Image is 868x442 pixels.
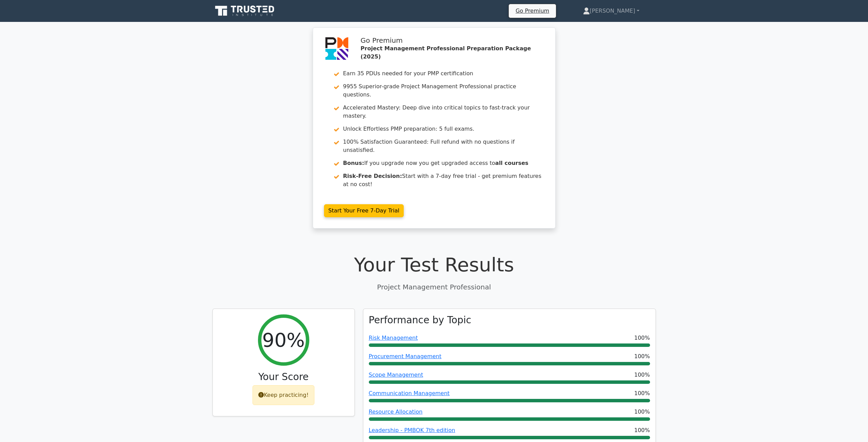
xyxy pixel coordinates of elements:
a: Go Premium [511,6,553,15]
h1: Your Test Results [212,253,656,276]
p: Project Management Professional [212,282,656,292]
a: [PERSON_NAME] [567,4,656,18]
a: Resource Allocation [369,408,423,415]
a: Leadership - PMBOK 7th edition [369,427,455,433]
span: 100% [634,408,650,416]
span: 100% [634,426,650,434]
span: 100% [634,352,650,361]
a: Scope Management [369,372,423,378]
a: Risk Management [369,335,418,341]
span: 100% [634,334,650,342]
a: Start Your Free 7-Day Trial [324,204,404,217]
a: Procurement Management [369,353,442,360]
span: 100% [634,389,650,398]
span: 100% [634,371,650,379]
h2: 90% [262,328,305,351]
h3: Performance by Topic [369,314,471,326]
div: Keep practicing! [252,385,314,405]
h3: Your Score [218,371,349,383]
a: Communication Management [369,390,450,396]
